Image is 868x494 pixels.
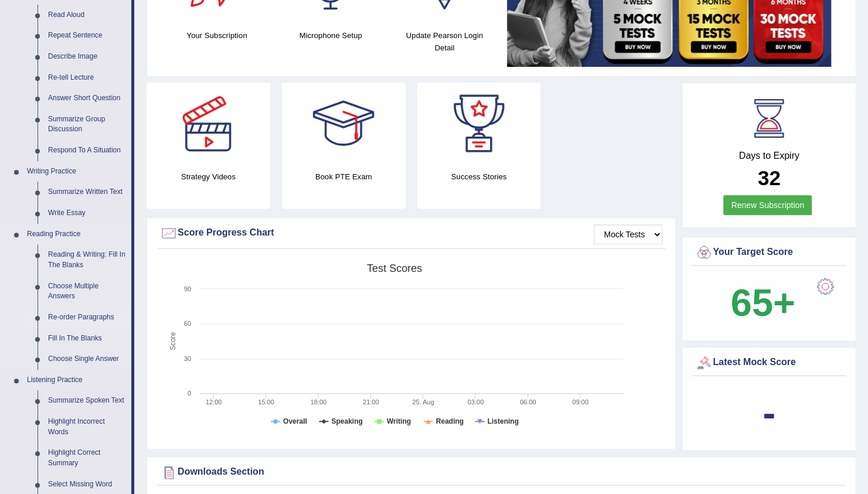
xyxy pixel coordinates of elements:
[43,46,131,67] a: Describe Image
[43,88,131,109] a: Answer Short Question
[363,398,379,406] text: 21:00
[160,464,843,481] div: Downloads Section
[22,161,131,182] a: Writing Practice
[311,398,327,406] text: 18:00
[412,398,434,406] tspan: 25. Aug
[43,390,131,411] a: Summarize Spoken Text
[695,244,843,261] div: Your Target Score
[184,355,191,362] text: 30
[43,307,131,328] a: Re-order Paragraphs
[723,195,812,215] a: Renew Subscription
[393,29,495,54] h4: Update Pearson Login Detail
[387,417,411,425] tspan: Writing
[43,109,131,140] a: Summarize Group Discussion
[43,349,131,370] a: Choose Single Answer
[166,29,268,42] h4: Your Subscription
[758,166,781,189] b: 32
[258,398,274,406] text: 15:00
[43,328,131,349] a: Fill In The Blanks
[520,398,536,406] text: 06:00
[43,442,131,473] a: Highlight Correct Summary
[695,151,843,161] h4: Days to Expiry
[572,398,588,406] text: 09:00
[43,411,131,442] a: Highlight Incorrect Words
[43,25,131,46] a: Repeat Sentence
[160,224,662,242] div: Score Progress Chart
[417,171,541,183] h4: Success Stories
[43,5,131,26] a: Read Aloud
[184,320,191,327] text: 60
[280,29,382,42] h4: Microphone Setup
[43,276,131,307] a: Choose Multiple Answers
[331,417,362,425] tspan: Speaking
[283,417,307,425] tspan: Overall
[488,417,519,425] tspan: Listening
[43,140,131,161] a: Respond To A Situation
[206,398,222,406] text: 12:00
[188,390,191,397] text: 0
[763,391,775,434] b: -
[43,182,131,203] a: Summarize Written Text
[169,332,177,350] tspan: Score
[43,244,131,275] a: Reading & Writing: Fill In The Blanks
[22,370,131,391] a: Listening Practice
[695,354,843,372] div: Latest Mock Score
[43,203,131,224] a: Write Essay
[184,285,191,292] text: 90
[282,171,406,183] h4: Book PTE Exam
[367,263,422,274] tspan: Test scores
[147,171,270,183] h4: Strategy Videos
[22,224,131,245] a: Reading Practice
[43,67,131,88] a: Re-tell Lecture
[468,398,484,406] text: 03:00
[730,281,795,324] b: 65+
[436,417,464,425] tspan: Reading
